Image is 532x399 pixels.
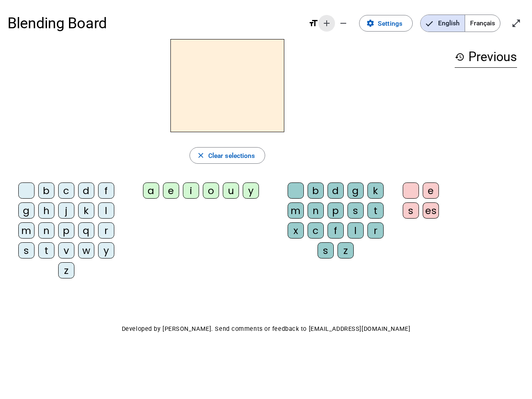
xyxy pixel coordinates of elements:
[337,242,354,259] div: z
[366,19,374,27] mat-icon: settings
[18,202,34,219] div: g
[328,182,344,199] div: d
[508,15,525,32] button: Enter full screen
[367,222,384,239] div: r
[78,242,94,259] div: w
[38,242,54,259] div: t
[197,151,205,160] mat-icon: close
[98,222,114,239] div: r
[423,202,439,219] div: es
[338,18,348,28] mat-icon: remove
[78,222,94,239] div: q
[78,202,94,219] div: k
[58,262,74,278] div: z
[465,15,500,32] span: Français
[183,182,199,199] div: i
[455,47,517,68] h3: Previous
[378,18,402,29] span: Settings
[403,202,419,219] div: s
[318,242,334,259] div: s
[308,222,324,239] div: c
[288,202,304,219] div: m
[288,222,304,239] div: x
[335,15,352,32] button: Decrease font size
[58,182,74,199] div: c
[38,202,54,219] div: h
[18,222,34,239] div: m
[208,150,255,161] span: Clear selections
[98,182,114,199] div: f
[308,182,324,199] div: b
[58,222,74,239] div: p
[78,182,94,199] div: d
[367,202,384,219] div: t
[203,182,219,199] div: o
[420,15,500,32] mat-button-toggle-group: Language selection
[243,182,259,199] div: y
[308,202,324,219] div: n
[223,182,239,199] div: u
[347,182,364,199] div: g
[98,242,114,259] div: y
[328,222,344,239] div: f
[318,15,335,32] button: Increase font size
[511,18,521,28] mat-icon: open_in_full
[98,202,114,219] div: l
[58,202,74,219] div: j
[421,15,465,32] span: English
[190,147,266,164] button: Clear selections
[38,222,54,239] div: n
[7,8,301,38] h1: Blending Board
[423,182,439,199] div: e
[18,242,34,259] div: s
[163,182,179,199] div: e
[322,18,332,28] mat-icon: add
[308,18,318,28] mat-icon: format_size
[7,323,525,335] p: Developed by [PERSON_NAME]. Send comments or feedback to [EMAIL_ADDRESS][DOMAIN_NAME]
[359,15,413,32] button: Settings
[347,222,364,239] div: l
[347,202,364,219] div: s
[38,182,54,199] div: b
[455,52,465,62] mat-icon: history
[58,242,74,259] div: v
[143,182,159,199] div: a
[367,182,384,199] div: k
[328,202,344,219] div: p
